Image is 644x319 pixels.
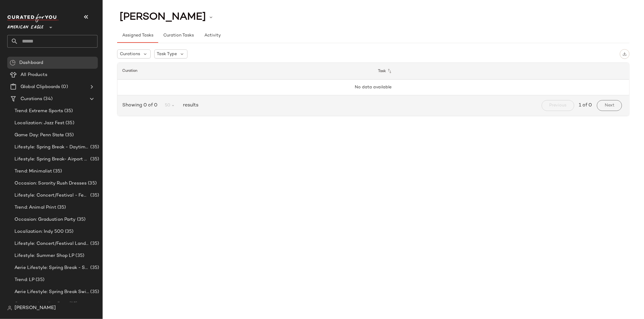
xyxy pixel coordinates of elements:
span: Aerie Lifestyle: Spring Break Swimsuits Landing Page [14,289,89,295]
img: svg%3e [7,306,12,311]
span: (35) [89,240,99,247]
span: (35) [89,156,99,163]
img: cfy_white_logo.C9jOOHJF.svg [7,14,59,22]
span: Lifestyle: Spring Break - Daytime Casual [14,144,89,151]
span: Task Type [157,51,177,57]
span: Global Clipboards [21,84,60,90]
span: (35) [89,289,99,295]
span: Occasion: Graduation Party [14,216,76,223]
span: (35) [34,276,44,283]
span: Trend: Animal Print [14,204,56,211]
span: Localization: Jazz Fest [14,120,64,127]
span: Assigned Tasks [122,33,153,38]
th: Curation [117,63,373,80]
span: Lifestyle: Concert/Festival Landing Page [14,240,89,247]
span: (35) [56,204,66,211]
span: Next [604,103,614,108]
span: Curations [21,96,42,103]
span: (35) [64,132,74,139]
td: No data available [117,80,629,95]
th: Task [373,63,630,80]
span: (35) [89,192,99,199]
span: (0) [60,84,68,90]
span: (35) [87,180,97,187]
span: American Eagle [7,21,43,31]
span: Lifestyle: Spring Break- Airport Style [14,156,89,163]
span: results [181,102,198,109]
span: (35) [75,252,85,259]
span: Occasion: Landing Page [14,301,68,308]
span: [PERSON_NAME] [14,305,56,312]
span: Curations [120,51,140,57]
span: Localization: Indy 500 [14,228,64,235]
span: Aerie Lifestyle: Spring Break - Sporty [14,264,89,271]
span: (35) [89,144,99,151]
span: (35) [76,216,86,223]
img: svg%3e [623,52,627,56]
button: Next [597,100,622,111]
span: Showing 0 of 0 [122,102,160,109]
span: (35) [52,168,62,175]
span: Dashboard [19,59,43,66]
img: svg%3e [10,60,16,66]
span: [PERSON_NAME] [120,11,206,23]
span: Trend: Minimalist [14,168,52,175]
span: Game Day: Penn State [14,132,64,139]
span: (35) [64,228,74,235]
span: Trend: LP [14,276,34,283]
span: (34) [42,96,53,103]
span: 1 of 0 [579,102,592,109]
span: (35) [64,120,74,127]
span: Occasion: Sorority Rush Dresses [14,180,87,187]
span: (35) [89,264,99,271]
span: Lifestyle: Summer Shop LP [14,252,75,259]
span: Lifestyle: Concert/Festival - Femme [14,192,89,199]
span: Trend: Extreme Sports [14,108,63,115]
span: (35) [68,301,78,308]
span: All Products [21,71,47,78]
span: (35) [63,108,73,115]
span: Curation Tasks [163,33,194,38]
span: Activity [204,33,221,38]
